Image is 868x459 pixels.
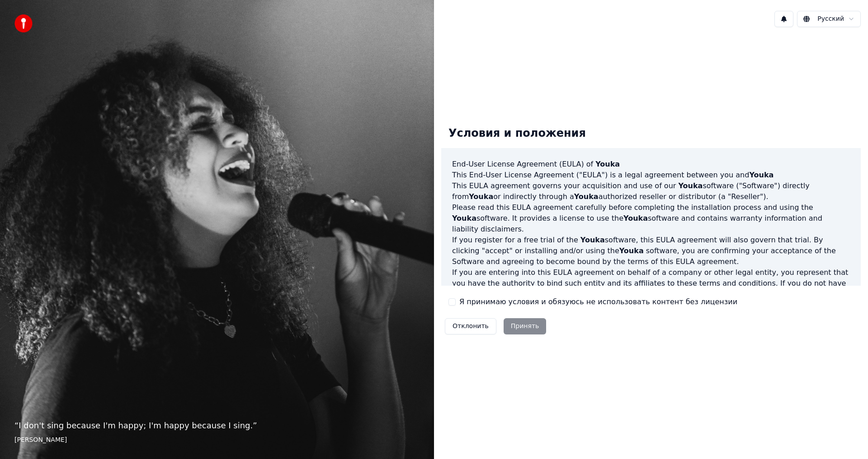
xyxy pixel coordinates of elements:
[749,171,774,179] span: Youka
[452,235,850,267] p: If you register for a free trial of the software, this EULA agreement will also govern that trial...
[619,246,644,255] span: Youka
[452,214,476,223] span: Youka
[574,192,599,201] span: Youka
[452,181,850,202] p: This EULA agreement governs your acquisition and use of our software ("Software") directly from o...
[441,119,593,148] div: Условия и положения
[445,318,496,334] button: Отклонить
[452,170,850,181] p: This End-User License Agreement ("EULA") is a legal agreement between you and
[452,159,850,170] h3: End-User License Agreement (EULA) of
[595,160,620,168] span: Youka
[14,419,420,432] p: “ I don't sing because I'm happy; I'm happy because I sing. ”
[452,267,850,311] p: If you are entering into this EULA agreement on behalf of a company or other legal entity, you re...
[452,202,850,235] p: Please read this EULA agreement carefully before completing the installation process and using th...
[623,214,648,223] span: Youka
[14,14,33,32] img: youka
[459,297,737,307] label: Я принимаю условия и обязуюсь не использовать контент без лицензии
[678,181,703,190] span: Youka
[469,192,493,201] span: Youka
[580,236,605,244] span: Youka
[14,436,420,445] footer: [PERSON_NAME]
